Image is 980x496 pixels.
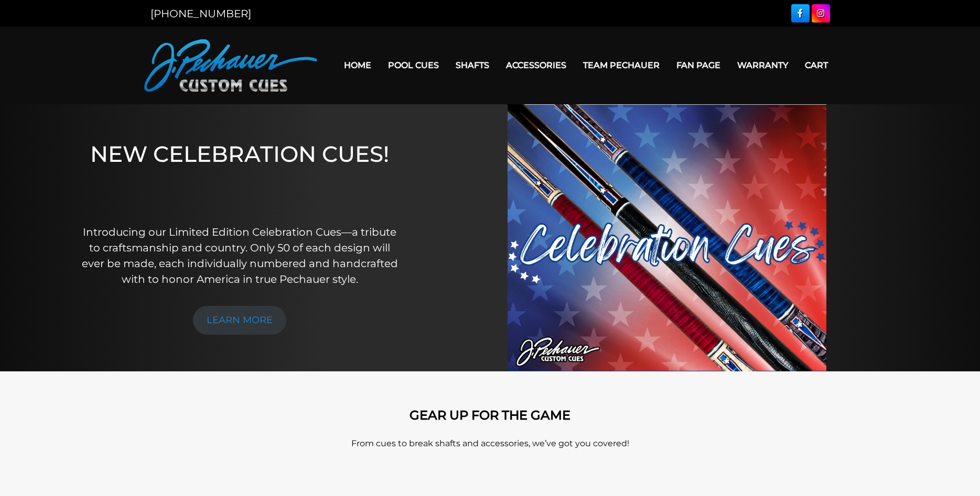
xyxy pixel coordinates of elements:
[79,141,401,210] h1: NEW CELEBRATION CUES!
[336,52,380,79] a: Home
[447,52,498,79] a: Shafts
[575,52,668,79] a: Team Pechauer
[410,407,570,423] strong: GEAR UP FOR THE GAME
[380,52,447,79] a: Pool Cues
[498,52,575,79] a: Accessories
[144,39,317,92] img: Pechauer Custom Cues
[796,52,836,79] a: Cart
[191,437,789,450] p: From cues to break shafts and accessories, we’ve got you covered!
[668,52,729,79] a: Fan Page
[729,52,796,79] a: Warranty
[150,7,251,20] a: [PHONE_NUMBER]
[79,224,401,287] p: Introducing our Limited Edition Celebration Cues—a tribute to craftsmanship and country. Only 50 ...
[193,306,286,335] a: LEARN MORE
